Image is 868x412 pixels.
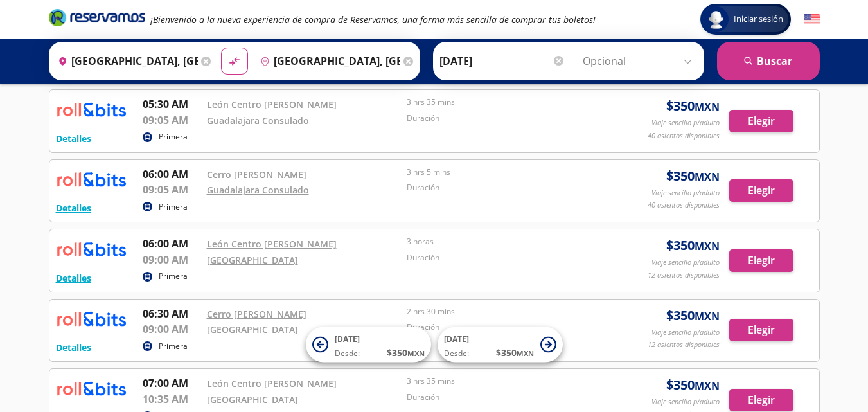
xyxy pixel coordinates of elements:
[159,341,188,352] p: Primera
[207,98,337,111] a: León Centro [PERSON_NAME]
[407,236,601,247] p: 3 horas
[207,254,298,266] a: [GEOGRAPHIC_DATA]
[695,309,720,323] small: MXN
[666,306,720,325] span: $ 350
[56,236,127,262] img: RESERVAMOS
[255,45,400,77] input: Buscar Destino
[648,270,720,281] p: 12 asientos disponibles
[143,236,200,251] p: 06:00 AM
[143,96,200,112] p: 05:30 AM
[666,166,720,186] span: $ 350
[56,271,91,285] button: Detalles
[583,45,698,77] input: Opcional
[56,166,127,192] img: RESERVAMOS
[207,168,306,181] a: Cerro [PERSON_NAME]
[207,184,309,196] a: Guadalajara Consulado
[306,327,431,363] button: [DATE]Desde:$350MXN
[729,13,788,26] span: Iniciar sesión
[407,375,601,387] p: 3 hrs 35 mins
[439,45,565,77] input: Elegir Fecha
[143,321,200,337] p: 09:00 AM
[651,257,720,268] p: Viaje sencillo p/adulto
[651,327,720,338] p: Viaje sencillo p/adulto
[143,182,200,197] p: 09:05 AM
[666,375,720,395] span: $ 350
[49,8,145,31] a: Brand Logo
[648,130,720,141] p: 40 asientos disponibles
[143,391,200,407] p: 10:35 AM
[695,239,720,253] small: MXN
[207,377,337,390] a: León Centro [PERSON_NAME]
[444,348,469,359] span: Desde:
[648,339,720,350] p: 12 asientos disponibles
[159,131,188,143] p: Primera
[143,166,200,182] p: 06:00 AM
[695,170,720,184] small: MXN
[150,13,596,26] em: ¡Bienvenido a la nueva experiencia de compra de Reservamos, una forma más sencilla de comprar tus...
[717,42,820,80] button: Buscar
[695,379,720,393] small: MXN
[56,375,127,401] img: RESERVAMOS
[56,96,127,122] img: RESERVAMOS
[407,306,601,318] p: 2 hrs 30 mins
[648,200,720,211] p: 40 asientos disponibles
[335,334,360,345] span: [DATE]
[729,249,793,272] button: Elegir
[804,12,820,28] button: English
[143,112,200,128] p: 09:05 AM
[407,112,601,124] p: Duración
[729,389,793,411] button: Elegir
[143,306,200,321] p: 06:30 AM
[407,96,601,108] p: 3 hrs 35 mins
[207,323,298,336] a: [GEOGRAPHIC_DATA]
[438,327,563,363] button: [DATE]Desde:$350MXN
[407,182,601,193] p: Duración
[666,96,720,116] span: $ 350
[53,45,198,77] input: Buscar Origen
[207,238,337,250] a: León Centro [PERSON_NAME]
[387,346,425,359] span: $ 350
[143,252,200,267] p: 09:00 AM
[143,375,200,391] p: 07:00 AM
[56,306,127,332] img: RESERVAMOS
[666,236,720,255] span: $ 350
[49,8,145,27] i: Brand Logo
[695,100,720,114] small: MXN
[729,179,793,202] button: Elegir
[444,334,469,345] span: [DATE]
[159,201,188,213] p: Primera
[651,118,720,129] p: Viaje sencillo p/adulto
[56,132,91,145] button: Detalles
[729,319,793,341] button: Elegir
[56,201,91,215] button: Detalles
[207,308,306,320] a: Cerro [PERSON_NAME]
[651,397,720,408] p: Viaje sencillo p/adulto
[207,393,298,406] a: [GEOGRAPHIC_DATA]
[517,348,534,358] small: MXN
[496,346,534,359] span: $ 350
[407,348,425,358] small: MXN
[159,271,188,282] p: Primera
[651,188,720,199] p: Viaje sencillo p/adulto
[729,110,793,132] button: Elegir
[407,321,601,333] p: Duración
[407,252,601,264] p: Duración
[335,348,360,359] span: Desde:
[407,391,601,403] p: Duración
[207,114,309,127] a: Guadalajara Consulado
[56,341,91,354] button: Detalles
[407,166,601,178] p: 3 hrs 5 mins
